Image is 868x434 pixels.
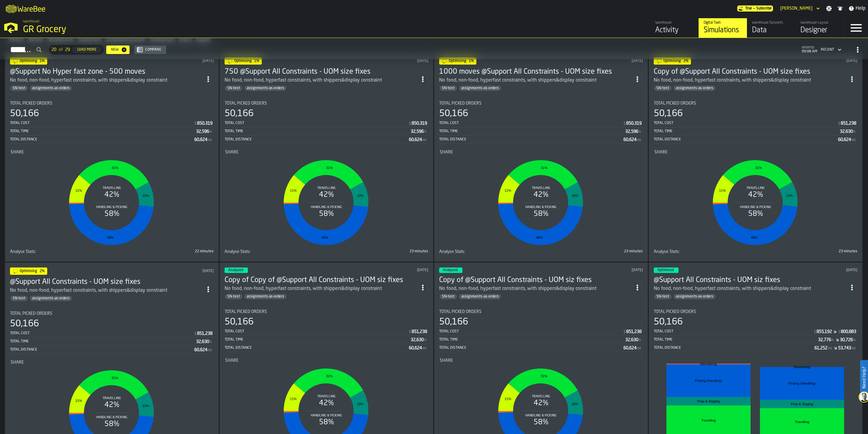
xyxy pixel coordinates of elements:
div: stat-Analyse Stats: [225,249,428,257]
span: mi [422,346,426,351]
div: No food, non-food, hyperfast constraints, with shippers&display constraint [439,77,597,84]
span: assignments-as-orders [30,296,72,301]
div: Total Distance [10,137,194,142]
div: Total Cost [10,331,194,335]
span: SN-test [439,86,457,90]
div: ItemListCard-DashboardItemContainer [219,52,433,262]
span: $ [623,330,626,334]
div: Stat Value [412,329,427,334]
div: Updated: 10/11/2025, 11:14:25 AM Created: 10/11/2025, 9:47:52 AM [131,59,214,63]
span: h [853,130,856,134]
span: 2% [40,269,45,273]
div: 50,166 [439,317,468,328]
div: status-1 2 [225,57,262,65]
div: No food, non-food, hyperfast constraints, with shippers&display constraint [10,77,203,84]
div: Total Time [654,338,818,342]
div: Title [654,249,755,254]
span: assignments-as-orders [244,294,287,299]
div: No food, non-food, hyperfast constraints, with shippers&display constraint [654,77,847,84]
div: Updated: 10/11/2025, 9:46:56 AM Created: 10/11/2025, 9:03:41 AM [346,59,428,63]
span: SN-test [10,296,28,301]
section: card-SimulationDashboardCard-optimising [225,96,428,257]
span: $ [409,330,411,334]
button: button-Compare [134,45,166,54]
div: Total Cost [654,121,837,125]
div: Title [11,360,213,365]
div: stat-Total Picked Orders [10,311,214,354]
div: Total Cost [439,121,623,125]
span: Optimising [449,59,466,63]
span: 1% [469,59,474,63]
span: Analyse Stats: [225,249,251,254]
div: Stat Value [196,339,209,344]
div: 750 @Support All Constraints - UOM size fixes [225,67,417,77]
span: h [639,338,641,342]
div: DropdownMenuValue-Jessica Derkacz [780,6,813,11]
div: Stat Value [841,329,856,334]
h3: Copy of @Support All Constraints - UOM size fixes [654,67,847,77]
div: stat-Total Picked Orders [225,101,428,144]
div: Title [10,101,214,106]
div: 50,166 [654,108,683,119]
h3: Copy of @Support All Constraints - UOM siz fixes [439,275,632,285]
span: 20 [51,47,56,52]
div: Warehouse Datasets [752,21,791,25]
div: Stat Value [411,129,424,134]
div: Stat Value [814,346,827,351]
div: No food, non-food, hyperfast constraints, with shippers&display constraint [439,77,632,84]
div: status-1 2 [10,267,47,275]
button: button-Load More [72,46,101,53]
span: SN-test [654,86,672,90]
div: Title [225,358,428,363]
div: No food, non-food, hyperfast constraints, with shippers&display constraint [225,285,382,292]
div: No food, non-food, hyperfast constraints, with shippers&display constraint [654,285,847,292]
a: link-to-/wh/i/e451d98b-95f6-4604-91ff-c80219f9c36d/feed/ [650,18,699,38]
span: Share [440,150,453,155]
span: mi [208,138,212,142]
div: stat-Total Picked Orders [225,309,428,352]
div: No food, non-food, hyperfast constraints, with shippers&display constraint [225,285,417,292]
div: 50,166 [10,318,39,329]
div: No food, non-food, hyperfast constraints, with shippers&display constraint [654,77,811,84]
div: Stat Value [412,121,427,126]
span: assignments-as-orders [673,294,716,299]
div: Title [654,150,857,155]
div: Title [440,150,642,155]
label: Need Help? [861,361,867,395]
div: Stat Value [841,121,856,126]
div: Total Distance [439,346,623,350]
div: Title [439,101,643,106]
span: mi [828,346,832,351]
div: stat-Share [654,150,857,248]
div: Stat Value [626,121,642,126]
div: New [109,48,121,52]
span: — [753,6,755,11]
div: Stat Value [194,137,207,142]
div: Data [752,25,791,35]
span: assignments-as-orders [30,86,72,90]
div: No food, non-food, hyperfast constraints, with shippers&display constraint [10,287,203,294]
div: Title [225,101,428,106]
div: Stat Value [196,129,209,134]
div: Stat Value [623,137,636,142]
span: Help [856,5,866,12]
span: of [59,47,63,52]
div: No food, non-food, hyperfast constraints, with shippers&display constraint [225,77,382,84]
div: Updated: 10/10/2025, 12:47:48 PM Created: 10/10/2025, 12:47:34 PM [553,268,643,272]
div: 23 minutes [757,249,858,254]
span: Analyse Stats: [439,249,465,254]
a: link-to-/wh/i/e451d98b-95f6-4604-91ff-c80219f9c36d/simulations [699,18,747,38]
a: link-to-/wh/i/e451d98b-95f6-4604-91ff-c80219f9c36d/data [747,18,795,38]
span: $ [409,122,411,126]
div: Total Distance [225,346,409,350]
span: Subscribe [756,6,772,11]
div: Title [10,311,214,316]
span: Optimising [20,269,37,273]
div: stat-Total Picked Orders [654,309,857,352]
span: Analysed [228,268,243,272]
div: Total Cost [654,329,813,334]
label: button-toggle-Help [846,5,868,12]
